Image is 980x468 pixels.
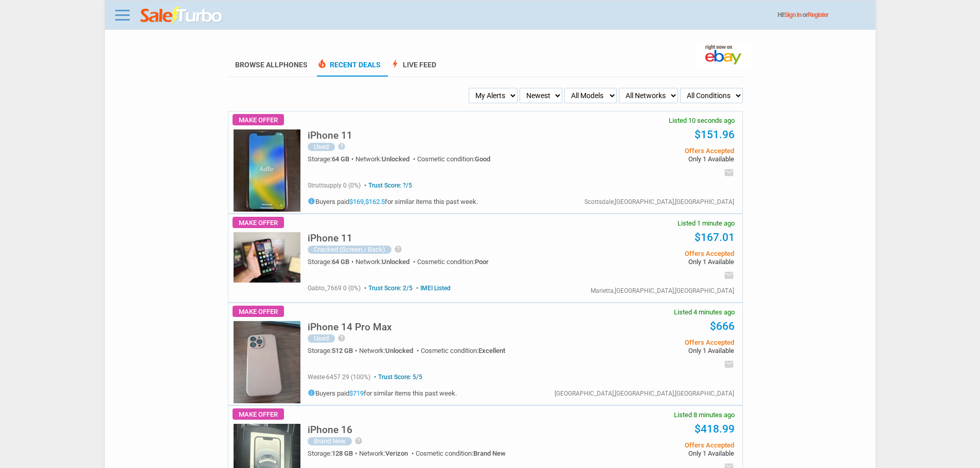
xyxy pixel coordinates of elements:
a: $167.01 [694,231,735,244]
span: Only 1 Available [579,347,734,354]
a: iPhone 11 [308,133,352,140]
span: Make Offer [233,217,284,228]
i: help [354,437,363,445]
span: Trust Score: 5/5 [372,373,422,381]
a: iPhone 11 [308,235,352,243]
a: Sign In [785,11,801,18]
span: gabto_7669 0 (0%) [308,285,361,292]
div: Cosmetic condition: [416,450,506,457]
a: Register [808,11,828,18]
div: Scottsdale,[GEOGRAPHIC_DATA],[GEOGRAPHIC_DATA] [584,199,734,205]
span: Hi! [778,11,785,18]
i: info [308,389,315,397]
span: Unlocked [385,347,413,354]
span: 64 GB [332,155,349,163]
span: Make Offer [233,306,284,317]
span: Good [475,155,490,163]
h5: iPhone 14 Pro Max [308,322,392,332]
div: [GEOGRAPHIC_DATA],[GEOGRAPHIC_DATA],[GEOGRAPHIC_DATA] [555,390,734,397]
span: Poor [475,258,489,266]
div: Cosmetic condition: [421,347,505,354]
div: Used [308,334,335,343]
div: Brand New [308,437,352,445]
span: Only 1 Available [579,156,734,162]
span: Phones [279,61,308,69]
span: Trust Score: ?/5 [362,182,412,189]
span: Offers Accepted [579,250,734,257]
a: Browse AllPhones [235,61,308,69]
i: info [308,197,315,205]
span: Make Offer [233,114,284,125]
div: Cosmetic condition: [417,258,489,265]
i: help [337,142,346,151]
img: saleturbo.com - Online Deals and Discount Coupons [140,7,223,25]
span: 128 GB [332,450,353,457]
div: Storage: [308,258,355,265]
span: or [803,11,828,18]
i: help [394,245,402,253]
i: email [724,270,734,280]
span: IMEI Listed [414,285,451,292]
h5: iPhone 16 [308,425,352,435]
h5: Buyers paid , for similar items this past week. [308,197,478,205]
div: Cosmetic condition: [417,156,490,162]
div: Network: [355,258,417,265]
span: local_fire_department [317,59,327,69]
div: Cracked (Screen / Back) [308,246,391,254]
span: Listed 10 seconds ago [669,117,735,124]
h5: Buyers paid for similar items this past week. [308,389,457,397]
span: Listed 4 minutes ago [674,309,735,315]
i: email [724,359,734,369]
div: Used [308,143,335,151]
h5: iPhone 11 [308,233,352,243]
span: Make Offer [233,408,284,420]
div: Network: [359,347,421,354]
a: iPhone 16 [308,427,352,435]
span: Unlocked [382,155,409,163]
span: Offers Accepted [579,442,734,448]
span: bolt [390,59,400,69]
span: Offers Accepted [579,147,734,154]
i: help [337,334,346,342]
a: $151.96 [694,128,735,141]
a: $719 [349,389,364,397]
span: Excellent [478,347,505,354]
span: struttsupply 0 (0%) [308,182,361,189]
span: Listed 8 minutes ago [674,411,735,418]
div: Storage: [308,156,355,162]
h5: iPhone 11 [308,130,352,140]
span: Trust Score: 2/5 [362,285,413,292]
div: Storage: [308,347,359,354]
img: s-l225.jpg [234,129,300,212]
a: $418.99 [694,423,735,435]
a: $666 [710,320,735,332]
div: Marietta,[GEOGRAPHIC_DATA],[GEOGRAPHIC_DATA] [591,288,734,294]
a: boltLive Feed [390,61,436,77]
a: $162.5 [365,198,385,205]
img: s-l225.jpg [234,232,300,283]
div: Storage: [308,450,359,457]
span: 512 GB [332,347,353,354]
img: s-l225.jpg [234,321,300,403]
span: Brand New [473,450,506,457]
span: Listed 1 minute ago [678,220,735,227]
span: Only 1 Available [579,450,734,457]
span: weste-6457 29 (100%) [308,373,370,381]
i: email [724,167,734,178]
span: Unlocked [382,258,409,266]
span: 64 GB [332,258,349,266]
a: $169 [349,198,364,205]
span: Offers Accepted [579,339,734,346]
a: iPhone 14 Pro Max [308,324,392,332]
div: Network: [359,450,416,457]
div: Network: [355,156,417,162]
span: Verizon [385,450,408,457]
span: Only 1 Available [579,258,734,265]
a: local_fire_departmentRecent Deals [317,61,381,77]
